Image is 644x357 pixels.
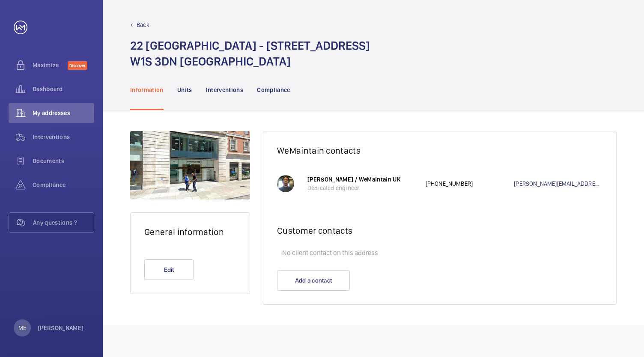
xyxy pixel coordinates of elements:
[18,324,26,332] p: ME
[33,85,94,93] span: Dashboard
[33,181,94,189] span: Compliance
[206,86,244,94] p: Interventions
[277,270,350,291] button: Add a contact
[33,218,94,227] span: Any questions ?
[33,157,94,165] span: Documents
[277,244,602,262] p: No client contact on this address
[307,175,417,184] p: [PERSON_NAME] / WeMaintain UK
[130,38,370,69] h1: 22 [GEOGRAPHIC_DATA] - [STREET_ADDRESS] W1S 3DN [GEOGRAPHIC_DATA]
[68,61,87,70] span: Discover
[177,86,192,94] p: Units
[144,259,194,280] button: Edit
[137,21,149,29] p: Back
[33,109,94,117] span: My addresses
[277,145,602,156] h2: WeMaintain contacts
[514,179,602,188] a: [PERSON_NAME][EMAIL_ADDRESS][DOMAIN_NAME]
[307,184,417,192] p: Dedicated engineer
[33,133,94,141] span: Interventions
[130,86,164,94] p: Information
[426,179,514,188] p: [PHONE_NUMBER]
[144,226,236,237] h2: General information
[277,225,602,236] h2: Customer contacts
[33,61,68,69] span: Maximize
[257,86,290,94] p: Compliance
[38,324,84,332] p: [PERSON_NAME]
